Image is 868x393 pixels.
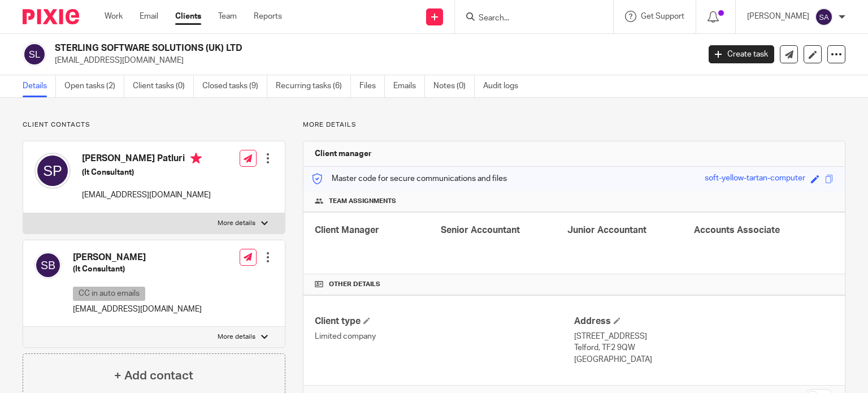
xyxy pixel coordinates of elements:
img: svg%3E [23,42,46,66]
h4: [PERSON_NAME] [73,252,202,264]
h5: (It Consultant) [82,167,211,178]
h4: [PERSON_NAME] Patluri [82,153,211,167]
p: [EMAIL_ADDRESS][DOMAIN_NAME] [55,55,692,66]
a: Team [218,11,237,22]
a: Open tasks (2) [64,75,124,97]
a: Notes (0) [433,75,475,97]
img: Pixie [23,9,79,24]
span: Team assignments [329,197,396,206]
a: Emails [393,75,425,97]
h4: Address [574,316,834,327]
img: svg%3E [34,252,62,279]
a: Closed tasks (9) [202,75,267,97]
span: Accounts Associate [694,226,780,235]
p: CC in auto emails [73,287,145,301]
a: Details [23,75,56,97]
p: [EMAIL_ADDRESS][DOMAIN_NAME] [82,189,211,201]
span: Client Manager [315,226,379,235]
a: Audit logs [483,75,527,97]
a: Create task [709,45,774,63]
p: [STREET_ADDRESS] [574,331,834,342]
h5: (It Consultant) [73,264,202,275]
p: More details [218,332,255,342]
p: Telford, TF2 9QW [574,342,834,353]
span: Other details [329,280,380,289]
a: Clients [175,11,201,22]
a: Recurring tasks (6) [276,75,351,97]
p: [GEOGRAPHIC_DATA] [574,354,834,365]
p: Limited company [315,331,574,342]
a: Client tasks (0) [133,75,194,97]
h4: Client type [315,316,574,327]
h2: STERLING SOFTWARE SOLUTIONS (UK) LTD [55,42,565,54]
span: Edit Address [614,317,620,324]
a: Send new email [780,45,798,63]
a: Email [140,11,158,22]
div: soft-yellow-tartan-computer [705,172,805,185]
a: Edit client [804,45,822,63]
p: Client contacts [23,120,285,129]
span: Senior Accountant [441,226,520,235]
p: [PERSON_NAME] [747,11,809,22]
span: Change Client type [363,317,370,324]
span: Get Support [641,12,684,20]
i: Primary [190,153,202,164]
span: Edit code [811,175,819,183]
p: [EMAIL_ADDRESS][DOMAIN_NAME] [73,304,202,315]
a: Reports [254,11,282,22]
p: Master code for secure communications and files [312,173,507,184]
img: svg%3E [815,8,833,26]
a: Work [105,11,123,22]
p: More details [218,219,255,228]
input: Search [478,14,579,24]
a: Files [359,75,385,97]
p: More details [303,120,845,129]
img: svg%3E [34,153,71,189]
span: Copy to clipboard [825,175,834,183]
h3: Client manager [315,148,372,159]
h4: + Add contact [114,367,193,385]
span: Junior Accountant [567,226,646,235]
